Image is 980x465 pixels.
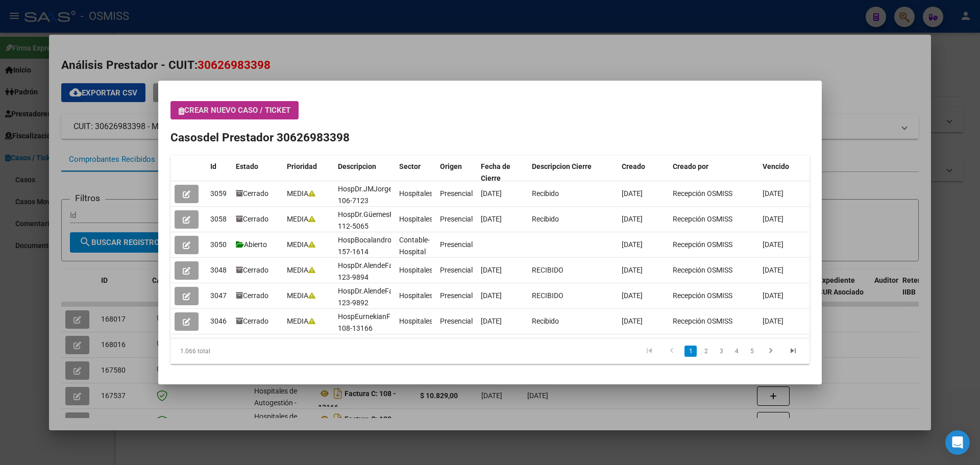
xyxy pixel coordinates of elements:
span: Contable-Hospital [399,236,430,256]
span: Vencido [763,162,789,170]
span: HospBocalandroRec 157-1614 [338,236,403,256]
a: 3 [715,346,727,357]
li: page 4 [729,342,744,360]
span: MEDIA [287,291,315,300]
span: [DATE] [763,240,783,249]
span: Creado [622,162,645,170]
span: Recepción OSMISS [673,215,732,223]
datatable-header-cell: Descripcion [334,156,395,189]
span: [DATE] [481,291,502,300]
span: Hospitales [399,189,433,198]
span: Cerrado [236,291,268,300]
li: page 1 [683,342,698,360]
span: [DATE] [622,266,643,274]
span: MEDIA [287,189,315,198]
span: [DATE] [481,215,502,223]
span: 3059 [210,189,227,198]
h2: Casos [170,129,810,146]
span: HospDr.JMJorgeFact 106-7123 [338,185,406,205]
span: 3046 [210,317,227,325]
span: MEDIA [287,266,315,274]
span: [DATE] [622,189,643,198]
span: Recibido [532,215,559,223]
span: Abierto [236,240,267,249]
span: [DATE] [481,317,502,325]
span: [DATE] [763,189,783,198]
li: page 5 [744,342,759,360]
span: 3050 [210,240,227,249]
datatable-header-cell: Descripcion Cierre [528,156,618,189]
span: Recepción OSMISS [673,317,732,325]
a: 4 [730,346,743,357]
span: HospDr.GüemesFact 112-5065 [338,210,404,230]
button: Crear nuevo caso / ticket [170,101,299,119]
span: Id [210,162,216,170]
div: 1.066 total [170,338,297,364]
span: Recepción OSMISS [673,189,732,198]
span: [DATE] [763,215,783,223]
span: Hospitales [399,291,433,300]
span: Creado por [673,162,708,170]
span: Cerrado [236,266,268,274]
span: Hospitales [399,317,433,325]
li: page 3 [714,342,729,360]
span: Recibido [532,317,559,325]
span: 3058 [210,215,227,223]
span: del Prestador 30626983398 [203,131,350,144]
a: 2 [700,346,712,357]
span: [DATE] [622,291,643,300]
span: Origen [440,162,462,170]
span: [DATE] [622,215,643,223]
datatable-header-cell: Vencido [758,156,810,189]
datatable-header-cell: Origen [436,156,477,189]
span: [DATE] [763,266,783,274]
span: Descripcion [338,162,376,170]
span: Hospitales [399,215,433,223]
span: MEDIA [287,215,315,223]
span: HospDr.AlendeFact 123-9894 [338,261,399,281]
span: Recepción OSMISS [673,240,732,249]
span: RECIBIDO [532,291,563,300]
a: go to next page [761,346,780,357]
a: go to first page [640,346,659,357]
span: Prioridad [287,162,317,170]
span: 3048 [210,266,227,274]
a: go to last page [783,346,803,357]
span: RECIBIDO [532,266,563,274]
span: Sector [399,162,421,170]
span: Estado [236,162,258,170]
span: Crear nuevo caso / ticket [179,106,290,115]
span: Recepción OSMISS [673,266,732,274]
a: 1 [684,346,697,357]
span: Recibido [532,189,559,198]
span: Presencial [440,266,473,274]
span: MEDIA [287,317,315,325]
datatable-header-cell: Creado [618,156,669,189]
span: [DATE] [622,317,643,325]
datatable-header-cell: Sector [395,156,436,189]
span: Cerrado [236,189,268,198]
span: Cerrado [236,317,268,325]
span: Descripcion Cierre [532,162,592,170]
datatable-header-cell: Prioridad [283,156,334,189]
div: Open Intercom Messenger [945,430,970,455]
span: [DATE] [481,266,502,274]
span: Presencial [440,240,473,249]
span: Fecha de Cierre [481,162,510,182]
span: Hospitales [399,266,433,274]
span: [DATE] [763,291,783,300]
datatable-header-cell: Creado por [669,156,758,189]
span: [DATE] [622,240,643,249]
span: [DATE] [763,317,783,325]
span: Presencial [440,291,473,300]
span: MEDIA [287,240,315,249]
li: page 2 [698,342,714,360]
a: 5 [746,346,758,357]
datatable-header-cell: Id [206,156,232,189]
span: Presencial [440,317,473,325]
span: HospDr.AlendeFact 123-9892 [338,287,399,307]
datatable-header-cell: Estado [232,156,283,189]
span: 3047 [210,291,227,300]
span: Recepción OSMISS [673,291,732,300]
span: Presencial [440,215,473,223]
